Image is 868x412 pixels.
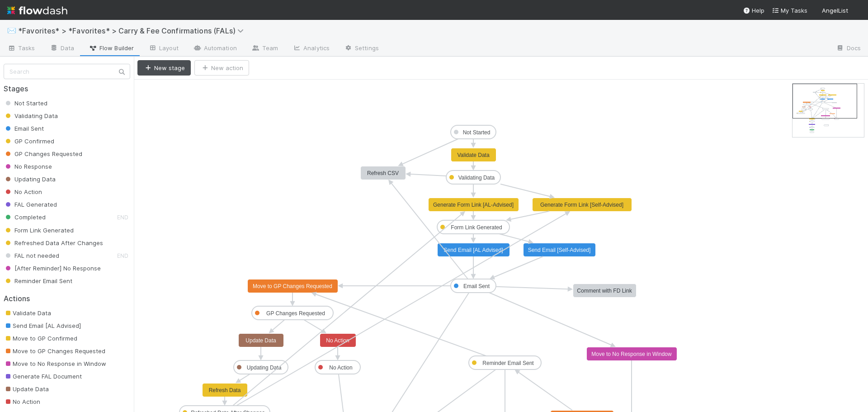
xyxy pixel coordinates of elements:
span: Completed [4,213,46,221]
span: FAL not needed [4,252,59,259]
small: END [117,214,128,221]
span: Email Sent [4,125,44,132]
text: No Action [326,337,349,344]
span: Generate FAL Document [4,373,82,380]
a: Layout [141,42,186,56]
text: Refresh Data [209,387,241,393]
span: No Action [4,188,42,195]
span: Send Email [AL Advised] [4,322,81,329]
span: Not Started [4,99,47,107]
a: Team [244,42,285,56]
span: Refreshed Data After Changes [4,239,103,246]
a: Settings [337,42,386,56]
img: logo-inverted-e16ddd16eac7371096b0.svg [7,3,67,18]
text: Form Link Generated [451,224,502,231]
a: Data [42,42,81,56]
a: Automation [186,42,244,56]
span: Move to No Response in Window [4,360,106,367]
span: Updating Data [4,175,56,183]
span: Update Data [4,385,49,393]
span: Validate Data [4,309,51,317]
h2: Stages [4,85,130,93]
text: Update Data [245,337,276,344]
span: *Favorites* > *Favorites* > Carry & Fee Confirmations (FALs) [18,26,248,35]
span: FAL Generated [4,201,57,208]
text: Email Sent [463,283,490,289]
a: Analytics [285,42,337,56]
span: My Tasks [772,7,807,14]
text: Generate Form Link [AL-Advised] [433,202,514,208]
text: No Action [329,365,352,371]
text: Not Started [463,129,491,136]
span: Validating Data [4,112,58,119]
span: ✉️ [7,27,16,34]
span: AngelList [822,7,848,14]
text: Move to GP Changes Requested [253,283,332,289]
input: Search [4,64,130,79]
h2: Actions [4,294,130,303]
text: Validate Data [457,152,489,158]
text: Send Email [Self-Advised] [528,247,591,253]
text: Validating Data [458,175,495,181]
small: END [117,252,128,259]
img: avatar_ba76ddef-3fd0-4be4-9bc3-126ad567fcd5.png [852,6,861,15]
text: GP Changes Requested [266,310,325,317]
span: Tasks [7,43,35,52]
span: GP Changes Requested [4,150,82,157]
button: New stage [137,60,191,76]
text: Reminder Email Sent [482,360,534,366]
span: No Response [4,163,52,170]
span: Reminder Email Sent [4,277,72,284]
a: Docs [829,42,868,56]
div: Help [743,6,764,15]
span: [After Reminder] No Response [4,265,101,272]
span: Flow Builder [89,43,134,52]
text: Updating Data [247,365,282,371]
text: Move to No Response in Window [591,351,672,357]
span: Move to GP Changes Requested [4,347,105,355]
text: Refresh CSV [367,170,399,176]
span: No Action [4,398,40,405]
button: New action [194,60,249,76]
text: Send Email [AL Advised] [444,247,503,253]
span: GP Confirmed [4,137,54,145]
a: My Tasks [772,6,807,15]
text: Comment with FD Link [577,288,632,294]
span: Form Link Generated [4,227,74,234]
span: Move to GP Confirmed [4,335,77,342]
a: Flow Builder [81,42,141,56]
text: Generate Form Link [Self-Advised] [540,202,623,208]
